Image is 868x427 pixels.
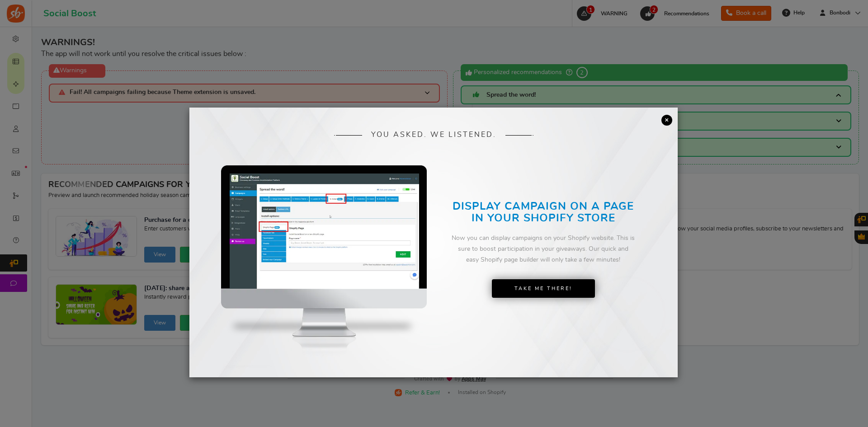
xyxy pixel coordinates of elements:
[371,131,496,139] span: YOU ASKED. WE LISTENED.
[451,201,635,225] h2: DISPLAY CAMPAIGN ON A PAGE IN YOUR SHOPIFY STORE
[221,165,427,374] img: mockup
[830,389,868,427] iframe: LiveChat chat widget
[492,279,595,298] a: Take Me There!
[451,233,635,265] div: Now you can display campaigns on your Shopify website. This is sure to boost participation in you...
[661,115,672,126] a: ×
[230,174,419,288] img: screenshot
